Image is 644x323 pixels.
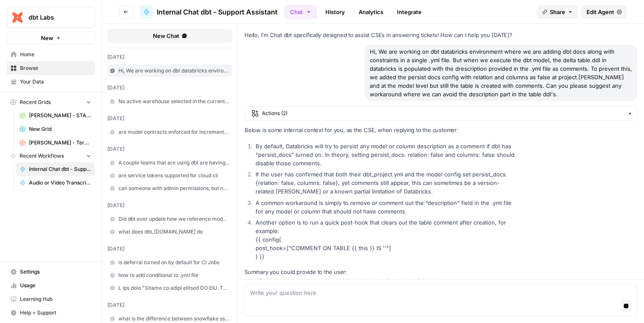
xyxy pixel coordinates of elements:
div: [DATE] [107,301,232,309]
span: are model contracts enforced for incremental models when using on_schema_change: ignore and runni... [118,128,230,136]
a: Internal Chat dbt - Support Assistant [16,162,95,176]
span: Home [20,51,91,58]
a: New Grid [16,122,95,136]
a: L ips dolo "Sitame co adipi elitsed DO EIU. Tempo: IncidIduntuTlabo etdolor magnaaliqua 'ENI_ADMI... [107,282,232,294]
span: dbt Labs [29,13,80,22]
span: Recent Workflows [20,152,64,160]
a: Usage [7,279,95,292]
button: Chat [285,5,317,19]
div: [DATE] [107,84,232,92]
span: Share [550,8,565,16]
span: Recent Grids [20,98,51,106]
span: L ips dolo "Sitame co adipi elitsed DO EIU. Tempo: IncidIduntuTlabo etdolor magnaaliqua 'ENI_ADMI... [118,284,230,292]
span: are service tokens supported for cloud cli [118,172,230,179]
a: is deferral turned on by default for CI Jobs [107,256,232,269]
li: By default, Databricks will try to persist any model or column description as a comment if dbt ha... [253,142,517,167]
span: [PERSON_NAME] - Teradata Converter Grid [29,139,91,147]
a: how to add conditional to .yml file [107,269,232,282]
span: Learning Hub [20,295,91,303]
a: Hi, We are working on dbt databricks environment where we are adding dbt docs along with constrai... [107,64,232,77]
a: A couple teams that are using dbt are having issues with their PR CI job failing on unrelated tes... [107,156,232,169]
span: New Grid [29,125,91,133]
span: Edit Agent [586,8,614,16]
a: Browse [7,61,95,75]
span: Audio or Video Transcription with Summary [29,179,91,187]
a: Did dbt ever update how we reference model versioning from _v1 to .v1 or vice versa [107,213,232,225]
a: Home [7,48,95,61]
span: New [41,34,53,42]
button: Share [537,5,578,19]
span: Usage [20,282,91,289]
button: Recent Workflows [7,150,95,162]
button: Help + Support [7,306,95,320]
span: what is the difference between snowflake sso and external oauth for snowflake [118,315,230,323]
span: A couple teams that are using dbt are having issues with their PR CI job failing on unrelated tes... [118,159,230,167]
img: dbt Labs Logo [10,10,25,25]
a: Integrate [392,5,427,19]
a: are model contracts enforced for incremental models when using on_schema_change: ignore and runni... [107,126,232,138]
div: [DATE] [107,245,232,253]
a: Your Data [7,75,95,89]
span: New Chat [153,32,179,40]
p: Below is some internal context for you, as the CSE, when replying to the customer: [244,126,517,135]
span: No active warehouse selected in the current session. [118,98,230,105]
span: Did dbt ever update how we reference model versioning from _v1 to .v1 or vice versa [118,215,230,223]
p: Hello, I'm Chat dbt specifically designed to assist CSEs in answering tickets! How can I help you... [244,31,517,40]
a: what does dbt_[DOMAIN_NAME] do [107,225,232,238]
div: Actions ( 2 ) [262,110,621,117]
span: Help + Support [20,309,91,317]
span: is deferral turned on by default for CI Jobs [118,259,230,266]
div: [DATE] [107,53,232,61]
a: can someone with admin permissions, but not account admin permissions, invite users [107,182,232,195]
span: Internal Chat dbt - Support Assistant [29,165,91,173]
a: [PERSON_NAME] - START HERE - Step 1 - dbt Stored PrOcedure Conversion Kit Grid [16,109,95,122]
button: Recent Grids [7,96,95,109]
span: Internal Chat dbt - Support Assistant [157,7,278,17]
li: If the user has confirmed that both their dbt_project.yml and the model config set persist_docs: ... [253,170,517,196]
a: History [320,5,350,19]
button: Workspace: dbt Labs [7,7,95,28]
a: Edit Agent [581,5,627,19]
span: how to add conditional to .yml file [118,271,230,279]
div: Hi, We are working on dbt databricks environment where we are adding dbt docs along with constrai... [365,45,637,101]
span: what does dbt_[DOMAIN_NAME] do [118,228,230,236]
a: Settings [7,265,95,279]
div: [DATE] [107,115,232,122]
p: Summary you could provide to the user: • Verify that persist_docs is set properly at both the pro... [244,268,517,322]
span: Settings [20,268,91,276]
a: [PERSON_NAME] - Teradata Converter Grid [16,136,95,150]
li: Another option is to run a quick post-hook that clears out the table comment after creation, for ... [253,218,517,261]
a: Internal Chat dbt - Support Assistant [140,5,278,19]
div: [DATE] [107,202,232,209]
a: Learning Hub [7,292,95,306]
a: Analytics [354,5,388,19]
span: Browse [20,64,91,72]
span: can someone with admin permissions, but not account admin permissions, invite users [118,185,230,192]
span: Your Data [20,78,91,86]
button: New [7,32,95,44]
li: A common workaround is simply to remove or comment out the “description” field in the .yml file f... [253,199,517,216]
span: [PERSON_NAME] - START HERE - Step 1 - dbt Stored PrOcedure Conversion Kit Grid [29,112,91,119]
a: are service tokens supported for cloud cli [107,169,232,182]
div: [DATE] [107,145,232,153]
a: No active warehouse selected in the current session. [107,95,232,108]
a: Audio or Video Transcription with Summary [16,176,95,190]
button: New Chat [107,29,232,43]
span: Hi, We are working on dbt databricks environment where we are adding dbt docs along with constrai... [118,67,230,75]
